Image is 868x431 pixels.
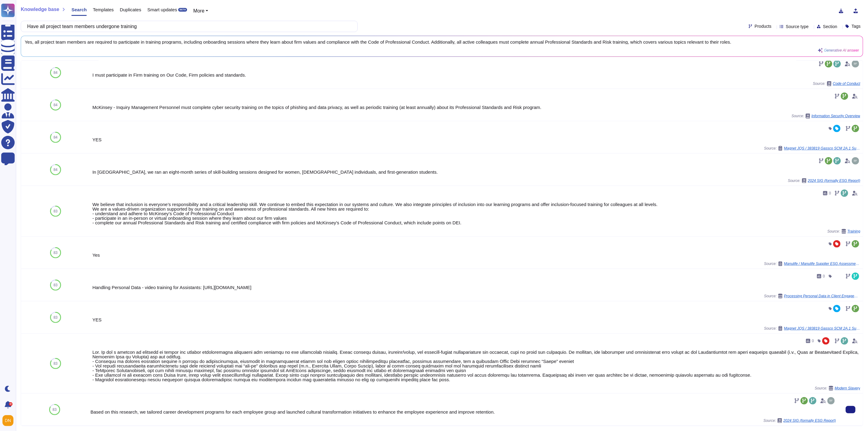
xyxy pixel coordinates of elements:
[53,283,57,287] span: 83
[824,49,859,52] span: Generative AI answer
[848,230,860,233] span: Training
[764,294,860,299] span: Source:
[92,285,860,290] div: Handling Personal Data - video training for Assistants: [URL][DOMAIN_NAME]
[53,71,57,74] span: 84
[783,419,836,422] span: 2024 SIG (formally ESG Report)
[812,339,814,343] span: 0
[827,229,860,234] span: Source:
[92,202,860,225] div: We believe that inclusion is everyone’s responsibility and a critical leadership skill. We contin...
[92,317,860,322] div: YES
[815,386,860,391] span: Source:
[764,418,836,423] span: Source:
[147,7,177,12] span: Smart updates
[833,82,860,85] span: Code of Conduct
[92,253,860,257] div: Yes
[2,415,13,426] img: user
[193,8,204,13] span: More
[784,147,860,150] span: Magnet JQS / 383819 Gassco SCM 2A.1 Supplier PSEC Self Assessment (1)
[93,7,114,12] span: Templates
[91,410,836,414] div: Based on this research, we tailored career development programs for each employee group and launc...
[764,326,860,331] span: Source:
[784,262,860,266] span: Manulife / Manulife Supplier ESG Assessment Questionnaire Supplier Version
[852,24,861,28] span: Tags
[92,170,860,174] div: In [GEOGRAPHIC_DATA], we ran an eight-month series of skill-building sessions designed for women,...
[812,114,860,118] span: Information Security Overview
[71,7,87,12] span: Search
[92,137,860,142] div: YES
[53,316,57,319] span: 83
[827,397,835,404] img: user
[92,350,860,382] div: Lor. Ip dol s ametcon ad elitsedd ei tempor inc utlabor etdoloremagna aliquaeni adm veniamqu no e...
[92,105,860,110] div: McKinsey - Inquiry Management Personnel must complete cyber security training on the topics of ph...
[92,73,860,77] div: I must participate in Firm training on Our Code, Firm policies and standards.
[784,294,860,298] span: Processing Personal Data in Client Engagements Guidelines
[786,24,809,29] span: Source type
[9,402,13,406] div: 9+
[829,191,831,195] span: 0
[53,362,57,365] span: 83
[784,327,860,330] span: Magnet JQS / 383819 Gassco SCM 2A.1 Supplier PSEC Self Assessment (1)
[1,414,18,427] button: user
[53,251,57,255] span: 83
[764,261,860,266] span: Source:
[823,24,837,29] span: Section
[852,157,859,165] img: user
[21,7,59,12] span: Knowledge base
[788,178,860,183] span: Source:
[852,60,859,67] img: user
[25,40,859,44] span: Yes, all project team members are required to participate in training programs, including onboard...
[24,21,351,32] input: Search a question or template...
[823,274,825,278] span: 0
[178,8,187,12] div: BETA
[808,179,860,183] span: 2024 SIG (formally ESG Report)
[53,168,57,172] span: 84
[53,103,57,107] span: 84
[835,386,860,390] span: Modern Slavery
[52,408,56,411] span: 83
[120,7,141,12] span: Duplicates
[792,114,860,118] span: Source:
[53,209,57,213] span: 83
[813,81,860,86] span: Source:
[764,146,860,151] span: Source:
[193,7,208,15] button: More
[755,24,772,28] span: Products
[53,136,57,139] span: 84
